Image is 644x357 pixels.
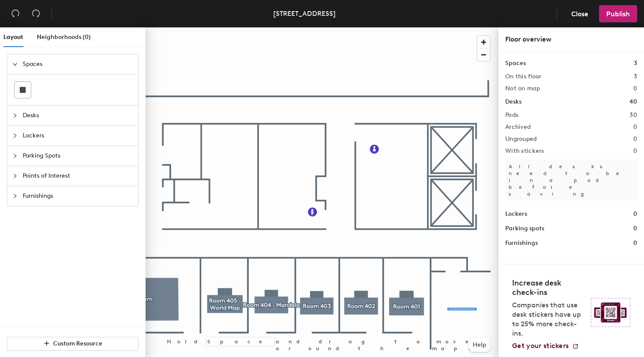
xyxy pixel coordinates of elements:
h2: On this floor [505,73,542,80]
button: Close [564,5,596,22]
h2: 0 [633,85,637,92]
p: All desks need to be in a pod before saving [505,160,637,201]
h1: 0 [633,209,637,219]
div: [STREET_ADDRESS] [273,8,336,19]
h2: 30 [629,112,637,119]
h1: 0 [633,238,637,248]
button: Redo (⌘ + ⇧ + Z) [27,5,45,22]
a: Get your stickers [512,342,579,350]
button: Publish [599,5,637,22]
h1: Furnishings [505,238,538,248]
h1: Parking spots [505,224,544,233]
span: Get your stickers [512,342,569,350]
h1: Lockers [505,209,527,219]
span: Layout [3,33,23,41]
h2: Pods [505,112,518,119]
span: Custom Resource [53,340,102,347]
h1: 40 [629,97,637,107]
h2: 0 [633,124,637,131]
h2: Not on map [505,85,540,92]
p: Companies that use desk stickers have up to 25% more check-ins. [512,300,586,338]
h2: Archived [505,124,531,131]
img: Sticker logo [591,298,630,327]
span: Desks [23,106,133,125]
span: Close [571,10,588,18]
h1: Desks [505,97,522,107]
button: Undo (⌘ + Z) [7,5,24,22]
span: collapsed [12,193,18,199]
span: collapsed [12,133,18,138]
h2: With stickers [505,148,544,155]
h2: 0 [633,148,637,155]
span: collapsed [12,173,18,178]
span: Furnishings [23,186,133,206]
span: Parking Spots [23,146,133,166]
span: Lockers [23,126,133,146]
h2: 3 [634,73,637,80]
h1: Spaces [505,59,526,68]
span: collapsed [12,113,18,118]
h1: 3 [634,59,637,68]
h4: Increase desk check-ins [512,278,586,297]
button: Custom Resource [7,337,139,351]
span: collapsed [12,153,18,158]
h2: 0 [633,136,637,143]
button: Help [469,338,490,352]
span: expanded [12,62,18,67]
span: Publish [606,10,630,18]
div: Floor overview [505,34,637,45]
h1: 0 [633,224,637,233]
span: Neighborhoods (0) [37,33,91,41]
h2: Ungrouped [505,136,537,143]
span: Spaces [23,54,133,74]
span: Points of Interest [23,166,133,186]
